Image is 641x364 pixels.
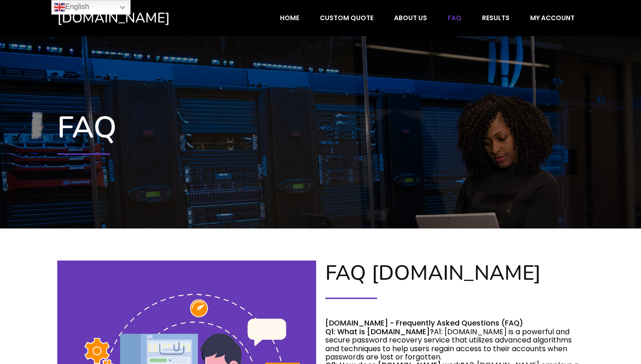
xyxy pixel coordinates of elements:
[448,14,461,22] span: FAQ
[270,9,309,27] a: Home
[54,2,65,13] img: en
[325,318,523,328] strong: [DOMAIN_NAME] - Frequently Asked Questions (FAQ)
[384,9,437,27] a: About Us
[325,326,434,337] strong: Q1: What is [DOMAIN_NAME]?
[482,14,510,22] span: Results
[325,261,584,286] h2: FAQ [DOMAIN_NAME]
[520,9,584,27] a: My account
[310,9,383,27] a: Custom Quote
[530,14,575,22] span: My account
[320,14,373,22] span: Custom Quote
[280,14,299,22] span: Home
[57,9,209,27] a: [DOMAIN_NAME]
[438,9,471,27] a: FAQ
[472,9,519,27] a: Results
[394,14,427,22] span: About Us
[57,110,584,146] h1: FAQ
